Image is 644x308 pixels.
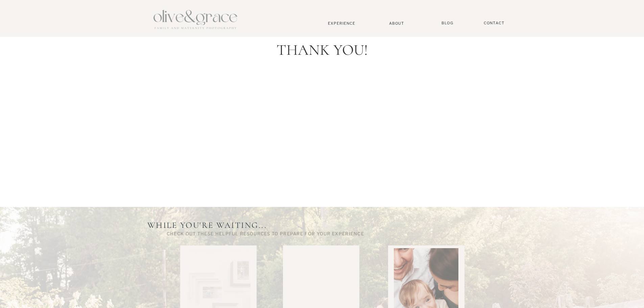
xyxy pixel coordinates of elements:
iframe: FvBdHBYXFvk [221,65,423,193]
h1: THANK YOU! [240,42,404,58]
a: Contact [481,21,508,26]
a: Experience [319,21,364,26]
a: About [386,21,407,25]
a: BLOG [439,21,456,26]
h3: Check out these helpful resources to prepare for your experience [163,231,368,238]
p: While you're Waiting... [144,220,270,251]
